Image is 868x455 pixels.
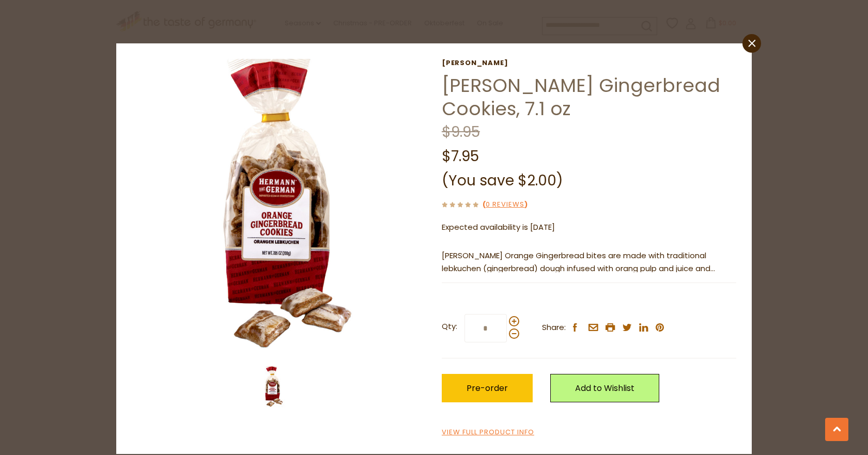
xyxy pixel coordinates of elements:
[442,72,720,122] a: [PERSON_NAME] Gingerbread Cookies, 7.1 oz
[442,320,457,333] strong: Qty:
[442,374,533,402] button: Pre-order
[550,374,659,402] a: Add to Wishlist
[464,314,507,342] input: Qty:
[467,382,508,394] span: Pre-order
[442,170,563,191] span: (You save $2.00)
[252,366,293,407] img: Hermann Orange Gingerbread Cookies, 7.1 oz
[442,221,736,234] p: Expected availability is [DATE]
[442,146,479,166] span: $7.95
[483,199,528,209] span: ( )
[486,199,524,210] a: 0 Reviews
[442,59,736,67] a: [PERSON_NAME]
[542,321,566,334] span: Share:
[132,59,427,354] img: Hermann Orange Gingerbread Cookies, 7.1 oz
[442,122,480,142] span: $9.95
[442,249,736,275] p: [PERSON_NAME] Orange Gingerbread bites are made with traditional lebkuchen (gingerbread) dough in...
[442,427,534,438] a: View Full Product Info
